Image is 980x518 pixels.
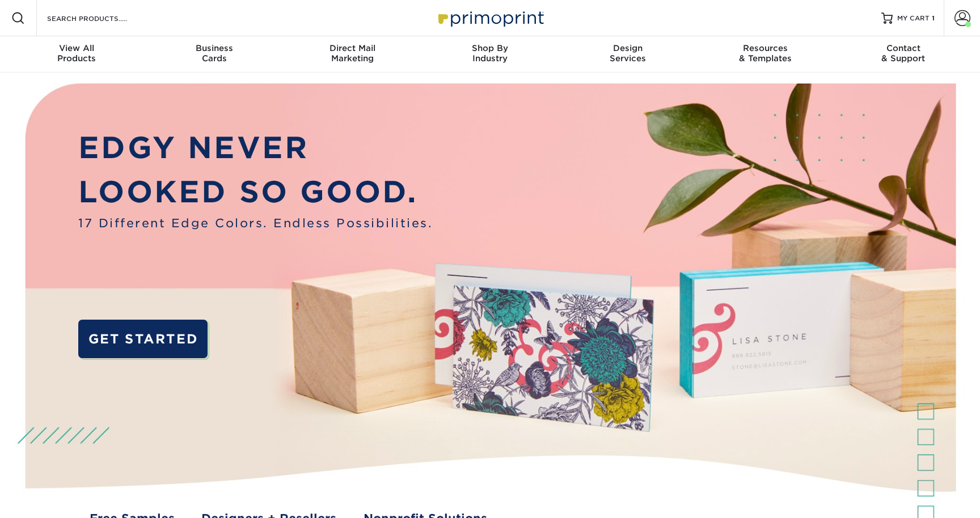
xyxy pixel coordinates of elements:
[834,36,972,73] a: Contact& Support
[78,214,433,232] span: 17 Different Edge Colors. Endless Possibilities.
[78,170,433,214] p: LOOKED SO GOOD.
[284,36,421,73] a: Direct MailMarketing
[696,43,834,63] div: & Templates
[8,43,146,53] span: View All
[146,36,284,73] a: BusinessCards
[559,43,696,63] div: Services
[696,43,834,53] span: Resources
[932,14,935,22] span: 1
[78,320,208,358] a: GET STARTED
[146,43,284,53] span: Business
[559,36,696,73] a: DesignServices
[834,43,972,63] div: & Support
[284,43,421,53] span: Direct Mail
[433,6,547,30] img: Primoprint
[284,43,421,63] div: Marketing
[146,43,284,63] div: Cards
[421,36,559,73] a: Shop ByIndustry
[8,36,146,73] a: View AllProducts
[8,43,146,63] div: Products
[421,43,559,63] div: Industry
[559,43,696,53] span: Design
[421,43,559,53] span: Shop By
[46,11,157,25] input: SEARCH PRODUCTS.....
[696,36,834,73] a: Resources& Templates
[834,43,972,53] span: Contact
[897,14,930,23] span: MY CART
[78,126,433,170] p: EDGY NEVER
